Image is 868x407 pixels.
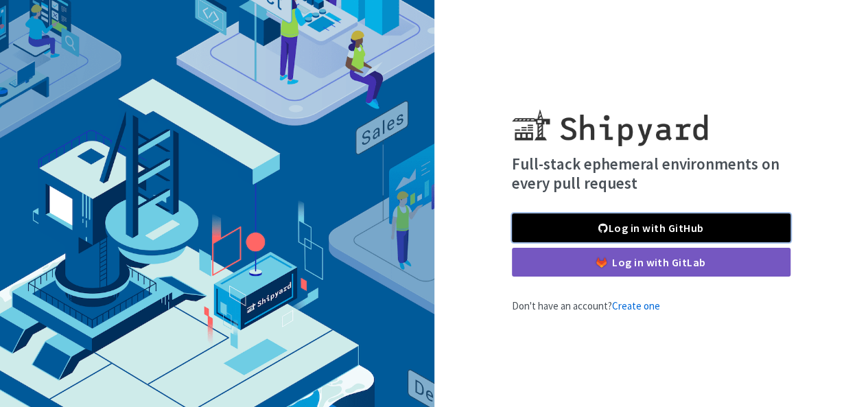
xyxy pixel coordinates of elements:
[596,257,607,268] img: gitlab-color.svg
[512,93,707,146] img: Shipyard logo
[512,299,660,312] span: Don't have an account?
[512,248,790,277] a: Log in with GitLab
[612,299,660,312] a: Create one
[512,213,790,242] a: Log in with GitHub
[512,154,790,192] h4: Full-stack ephemeral environments on every pull request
